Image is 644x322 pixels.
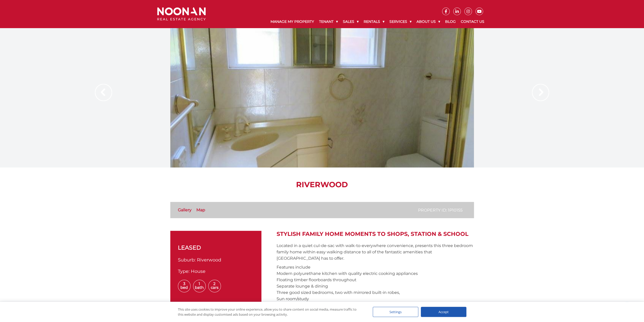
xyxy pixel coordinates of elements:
div: Accept [421,307,466,317]
span: Type: [178,269,190,274]
a: Manage My Property [268,15,317,28]
span: leased [178,243,201,252]
a: Contact Us [458,15,487,28]
h1: Riverwood [170,180,474,189]
a: Map [196,207,205,212]
h2: Stylish Family Home Moments To Shops, Station & School [277,231,474,237]
span: Suburb: [178,257,196,263]
span: 1 Bath [193,280,206,292]
span: 2 Cars [208,280,221,292]
span: 3 Bed [178,280,191,292]
a: About Us [414,15,443,28]
p: Features include Modern polyurethane kitchen with quality electric cooking appliances Floating ti... [277,264,474,321]
p: Property ID: 1P10155 [418,207,463,213]
a: Gallery [178,207,192,212]
a: Rentals [361,15,387,28]
p: Located in a quiet cul-de-sac with walk-to-everywhere convenience, presents this three bedroom fa... [277,242,474,261]
a: Blog [443,15,458,28]
span: Riverwood [197,257,221,263]
span: House [191,269,205,274]
div: Settings [373,307,418,317]
img: Arrow slider [532,84,549,101]
a: Tenant [317,15,340,28]
img: Noonan Real Estate Agency [157,7,206,21]
img: Arrow slider [95,84,112,101]
div: This site uses cookies to improve your online experience, allow you to share content on social me... [178,307,363,317]
a: Services [387,15,414,28]
a: Sales [340,15,361,28]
